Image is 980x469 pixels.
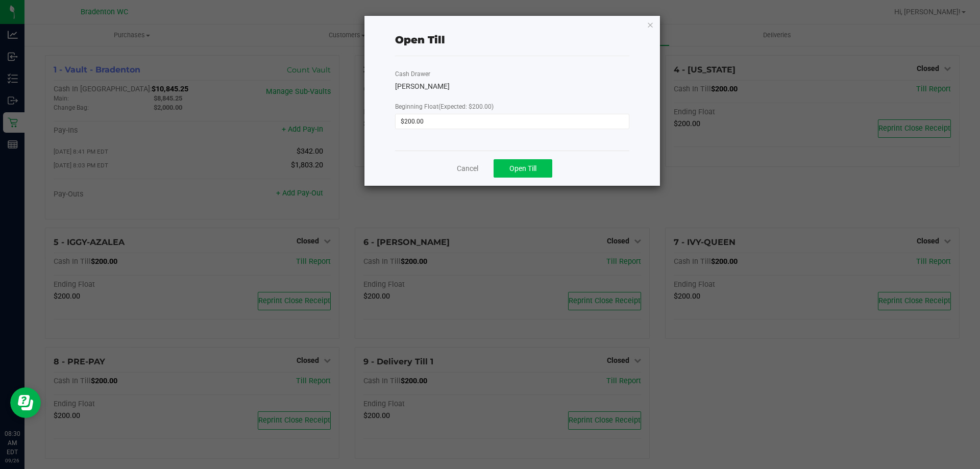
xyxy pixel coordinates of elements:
[395,103,494,110] span: Beginning Float
[10,387,41,418] iframe: Resource center
[457,163,478,174] a: Cancel
[395,32,445,47] div: Open Till
[494,159,552,178] button: Open Till
[509,164,536,172] span: Open Till
[438,103,494,110] span: (Expected: $200.00)
[395,69,430,79] label: Cash Drawer
[395,81,629,92] div: [PERSON_NAME]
